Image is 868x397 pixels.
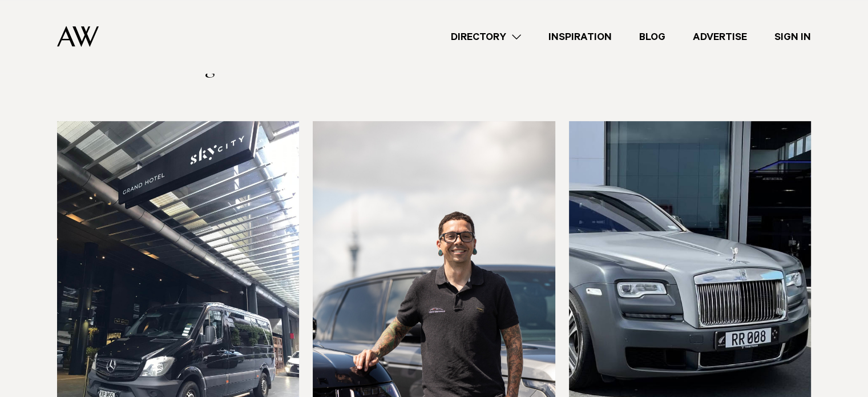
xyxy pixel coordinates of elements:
[625,29,679,45] a: Blog
[437,29,535,45] a: Directory
[57,26,99,47] img: Auckland Weddings Logo
[535,29,625,45] a: Inspiration
[679,29,761,45] a: Advertise
[761,29,825,45] a: Sign In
